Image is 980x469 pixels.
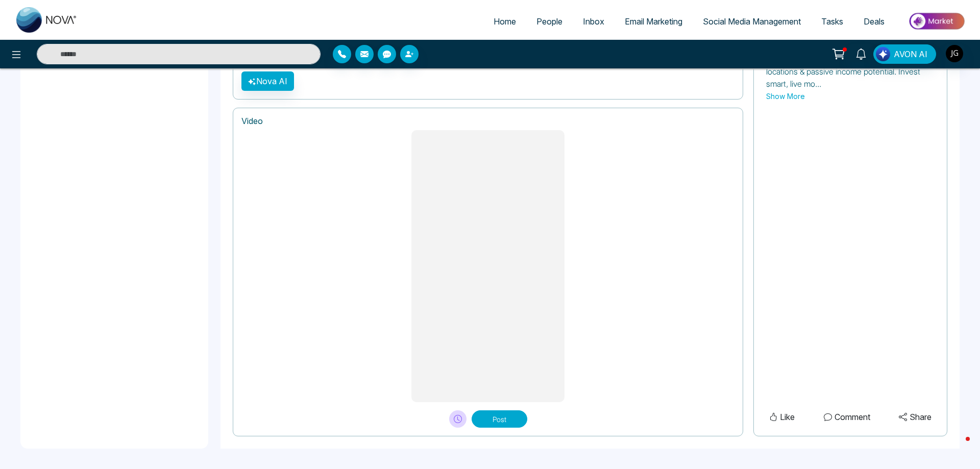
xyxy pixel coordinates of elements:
a: Tasks [811,12,853,31]
h1: Video [241,116,734,126]
span: Tasks [821,16,843,27]
img: Lead Flow [876,47,890,61]
a: Inbox [573,12,615,31]
span: AVON AI [894,48,927,60]
button: Post [472,410,527,428]
a: Deals [853,12,895,31]
a: Social Media Management [693,12,811,31]
p: Pre-construction = [DATE] prices, prime locations & passive income potential. Invest smart, live ... [766,53,935,90]
img: Nova CRM Logo [16,7,78,33]
a: Email Marketing [615,12,693,31]
img: Market-place.gif [900,10,974,33]
img: User Avatar [946,45,963,62]
a: Home [483,12,526,31]
button: Share [896,410,935,424]
button: Nova AI [241,71,294,91]
button: Comment [821,410,873,424]
span: Email Marketing [625,16,682,27]
span: People [536,16,562,27]
span: Inbox [583,16,604,27]
span: Deals [864,16,885,27]
iframe: Intercom live chat [945,434,970,459]
button: AVON AI [873,44,936,64]
a: People [526,12,573,31]
button: Show More [766,91,805,102]
button: Like [766,410,798,424]
span: Social Media Management [703,16,801,27]
span: Home [494,16,516,27]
